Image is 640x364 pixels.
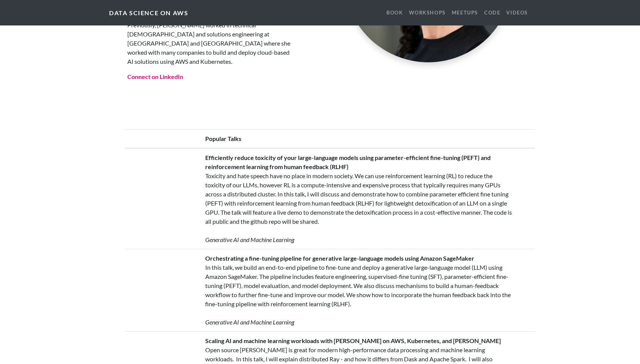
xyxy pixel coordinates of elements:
iframe: Follow anbarth on Twitter [127,87,222,99]
a: MEETUPS [449,6,481,19]
th: Popular Talks [201,129,517,148]
a: CODE [481,6,503,19]
strong: Scaling AI and machine learning workloads with [PERSON_NAME] on AWS, Kubernetes, and [PERSON_NAME] [205,337,501,344]
a: Book [383,6,406,19]
td: In this talk, we build an end-to-end pipeline to fine-tune and deploy a generative large-language... [201,249,517,331]
a: VIDEOS [503,6,531,19]
a: WorkshopS [406,6,448,19]
em: Generative AI and Machine Learning [205,318,294,326]
td: Toxicity and hate speech have no place in modern society. We can use reinforcement learning (RL) ... [201,148,517,249]
a: Data Science on AWS [109,6,188,19]
strong: Orchestrating a fine-tuning pipeline for generative large-language models using Amazon SageMaker [205,255,474,262]
a: Connect on LinkedIn [127,73,183,80]
strong: Efficiently reduce toxicity of your large-language models using parameter-efficient fine-tuning (... [205,154,491,170]
em: Generative AI and Machine Learning [205,236,294,243]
